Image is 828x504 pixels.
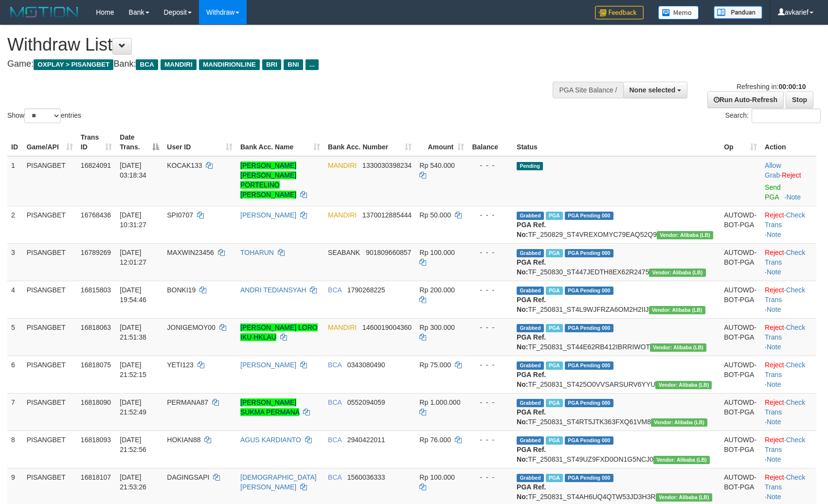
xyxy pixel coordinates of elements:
span: Grabbed [517,249,544,257]
span: Copy 1370012885444 to clipboard [362,211,412,219]
td: PISANGBET [23,393,77,431]
span: MANDIRI [328,211,357,219]
a: Reject [782,171,801,179]
label: Search: [725,108,821,123]
th: ID [7,128,23,156]
th: Amount: activate to sort column ascending [415,128,468,156]
span: PGA Pending [565,436,613,445]
a: Check Trans [765,249,805,266]
th: Bank Acc. Number: activate to sort column ascending [324,128,415,156]
td: AUTOWD-BOT-PGA [720,393,761,431]
b: PGA Ref. No: [517,408,546,426]
span: BONKI19 [167,286,196,294]
span: HOKIAN88 [167,436,200,444]
a: Reject [765,398,784,406]
a: Note [767,455,781,463]
span: Grabbed [517,436,544,445]
span: Grabbed [517,399,544,407]
span: DAGINGSAPI [167,473,209,481]
span: BCA [328,436,342,444]
span: MANDIRIONLINE [199,59,260,70]
a: Note [767,268,781,276]
td: TF_250829_ST4VREXOMYC79EAQ52Q9 [513,206,720,243]
a: Check Trans [765,286,805,304]
td: PISANGBET [23,281,77,318]
a: Reject [765,473,784,481]
span: Rp 300.000 [419,324,454,331]
span: [DATE] 21:53:26 [120,473,146,491]
th: Date Trans.: activate to sort column descending [116,128,163,156]
a: Note [767,343,781,351]
span: [DATE] 21:52:49 [120,398,146,416]
a: [PERSON_NAME] [240,211,296,219]
span: · [765,162,782,179]
span: 16824091 [81,162,111,169]
span: SPI0707 [167,211,193,219]
h4: Game: Bank: [7,59,542,69]
span: Grabbed [517,324,544,332]
span: 16818075 [81,361,111,369]
th: User ID: activate to sort column ascending [163,128,236,156]
span: Marked by avkarief [546,474,563,482]
div: - - - [472,360,509,370]
div: - - - [472,472,509,482]
span: Marked by avkyakub [546,212,563,220]
span: PGA Pending [565,212,613,220]
span: 16818093 [81,436,111,444]
span: Vendor URL: https://dashboard.q2checkout.com/secure [650,343,706,352]
td: · · [761,318,816,356]
td: PISANGBET [23,243,77,281]
span: Copy 0343080490 to clipboard [347,361,385,369]
span: 16768436 [81,211,111,219]
td: · · [761,431,816,468]
a: Send PGA [765,183,781,201]
span: MAXWIN23456 [167,249,214,256]
img: Feedback.jpg [595,6,644,19]
td: TF_250831_ST4L9WJFRZA6OM2H2IIJ [513,281,720,318]
td: · · [761,393,816,431]
a: [PERSON_NAME] LORO IKU HKLAU [240,324,318,341]
td: 4 [7,281,23,318]
a: Note [767,231,781,238]
span: [DATE] 21:52:56 [120,436,146,453]
span: Rp 76.000 [419,436,451,444]
span: KOCAK133 [167,162,202,169]
span: BCA [328,398,342,406]
strong: 00:00:10 [778,83,806,90]
span: Grabbed [517,474,544,482]
td: TF_250831_ST4RT5JTK363FXQ61VM8 [513,393,720,431]
span: Refreshing in: [737,83,806,90]
a: TOHARUN [240,249,274,256]
a: Check Trans [765,361,805,378]
b: PGA Ref. No: [517,221,546,238]
span: Rp 200.000 [419,286,454,294]
b: PGA Ref. No: [517,258,546,276]
span: Vendor URL: https://dashboard.q2checkout.com/secure [657,231,713,239]
a: [PERSON_NAME] [PERSON_NAME] PORTELINO [PERSON_NAME] [240,162,296,198]
b: PGA Ref. No: [517,446,546,463]
b: PGA Ref. No: [517,371,546,388]
td: PISANGBET [23,431,77,468]
div: PGA Site Balance / [553,82,623,98]
td: TF_250831_ST425O0VVSARSURV6YYU [513,356,720,393]
div: - - - [472,210,509,220]
a: Reject [765,436,784,444]
td: PISANGBET [23,356,77,393]
span: YETI123 [167,361,193,369]
span: 16818063 [81,324,111,331]
td: AUTOWD-BOT-PGA [720,206,761,243]
td: TF_250831_ST49UZ9FXD0ON1G5NCJ0 [513,431,720,468]
td: 7 [7,393,23,431]
span: Marked by avkarief [546,399,563,407]
td: AUTOWD-BOT-PGA [720,431,761,468]
span: Grabbed [517,212,544,220]
span: Rp 100.000 [419,249,454,256]
a: Note [767,380,781,388]
span: Vendor URL: https://dashboard.q2checkout.com/secure [649,306,705,314]
span: Vendor URL: https://dashboard.q2checkout.com/secure [656,493,712,502]
span: Copy 1790268225 to clipboard [347,286,385,294]
span: Vendor URL: https://dashboard.q2checkout.com/secure [653,456,710,464]
td: · · [761,281,816,318]
span: Marked by avksurya [546,249,563,257]
div: - - - [472,248,509,257]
